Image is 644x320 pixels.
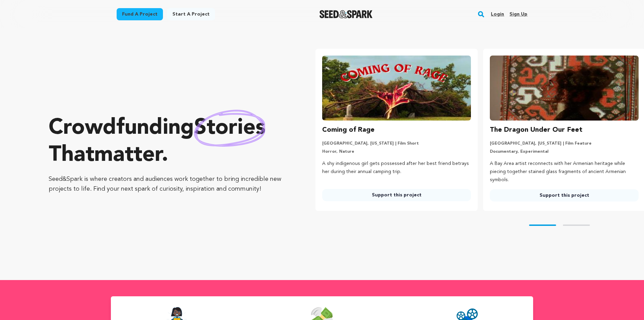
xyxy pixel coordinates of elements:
a: Support this project [322,189,471,201]
p: Documentary, Experimental [490,149,639,154]
p: Seed&Spark is where creators and audiences work together to bring incredible new projects to life... [49,174,288,194]
p: Horror, Nature [322,149,471,154]
a: Login [491,9,504,20]
p: A Bay Area artist reconnects with her Armenian heritage while piecing together stained glass frag... [490,160,639,184]
a: Start a project [167,8,215,20]
a: Seed&Spark Homepage [319,10,373,18]
a: Support this project [490,189,639,201]
img: Seed&Spark Logo Dark Mode [319,10,373,18]
h3: Coming of Rage [322,125,375,135]
span: matter [94,145,162,166]
img: Coming of Rage image [322,56,471,121]
p: [GEOGRAPHIC_DATA], [US_STATE] | Film Feature [490,141,639,146]
p: A shy indigenous girl gets possessed after her best friend betrays her during their annual campin... [322,160,471,176]
p: Crowdfunding that . [49,115,288,169]
img: hand sketched image [194,110,265,147]
p: [GEOGRAPHIC_DATA], [US_STATE] | Film Short [322,141,471,146]
a: Sign up [509,9,527,20]
h3: The Dragon Under Our Feet [490,125,582,135]
a: Fund a project [117,8,163,20]
img: The Dragon Under Our Feet image [490,56,639,121]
